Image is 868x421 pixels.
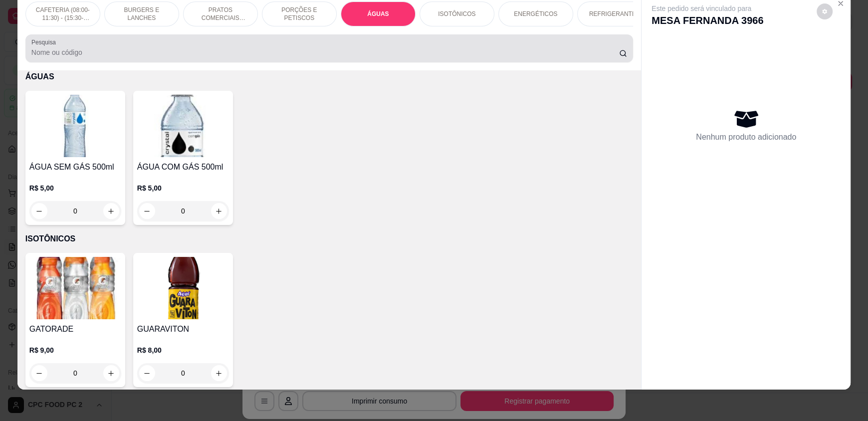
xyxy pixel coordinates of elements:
p: ÁGUAS [367,10,389,18]
p: R$ 5,00 [137,183,229,193]
button: increase-product-quantity [103,365,119,381]
label: Pesquisa [31,38,59,46]
p: BURGERS E LANCHES [113,6,171,22]
p: R$ 5,00 [29,183,121,193]
button: decrease-product-quantity [139,203,155,219]
p: Este pedido será vinculado para [651,3,763,13]
button: decrease-product-quantity [139,365,155,381]
h4: GUARAVITON [137,323,229,335]
h4: ÁGUA COM GÁS 500ml [137,161,229,173]
h4: ÁGUA SEM GÁS 500ml [29,161,121,173]
p: CAFETERIA (08:00-11:30) - (15:30-18:00) [34,6,92,22]
p: ISOTÔNICOS [438,10,475,18]
img: product-image [137,95,229,157]
p: PORÇÕES E PETISCOS [270,6,328,22]
p: R$ 8,00 [137,345,229,355]
h4: GATORADE [29,323,121,335]
p: MESA FERNANDA 3966 [651,13,763,27]
input: Pesquisa [31,47,620,57]
p: R$ 9,00 [29,345,121,355]
button: increase-product-quantity [211,365,227,381]
button: decrease-product-quantity [31,365,47,381]
p: ÁGUAS [25,71,633,83]
button: decrease-product-quantity [31,203,47,219]
img: product-image [137,257,229,319]
p: PRATOS COMERCIAIS (11:30-15:30) [192,6,249,22]
p: Nenhum produto adicionado [696,131,796,143]
button: decrease-product-quantity [817,3,833,19]
p: ISOTÔNICOS [25,233,633,245]
img: product-image [29,257,121,319]
button: increase-product-quantity [103,203,119,219]
img: product-image [29,95,121,157]
button: increase-product-quantity [211,203,227,219]
p: ENERGÉTICOS [514,10,557,18]
p: REFRIGERANTES [589,10,640,18]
